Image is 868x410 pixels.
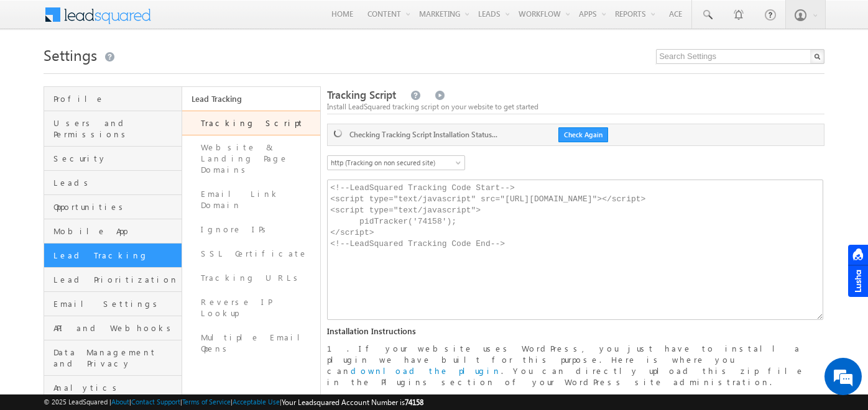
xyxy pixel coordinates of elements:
[44,147,182,171] a: Security
[327,155,465,170] a: http (Tracking on non secured site)
[53,93,178,104] span: Profile
[182,217,320,242] a: Ignore IPs
[327,343,824,388] div: 1. If your website uses WordPress, you just have to install a plugin we have built for this purpo...
[53,177,178,188] span: Leads
[44,292,182,316] a: Email Settings
[44,268,182,292] a: Lead Prioritization
[53,347,178,369] span: Data Management and Privacy
[327,101,824,112] div: Install LeadSquared tracking script on your website to get started
[182,266,320,290] a: Tracking URLs
[44,244,182,268] a: Lead Tracking
[351,365,501,376] a: download the plugin
[131,398,180,406] a: Contact Support
[182,326,320,361] a: Multiple Email Opens
[44,376,182,400] a: Analytics
[656,49,824,64] input: Search Settings
[327,326,824,337] div: Installation Instructions
[53,225,178,237] span: Mobile App
[182,290,320,326] a: Reverse IP Lookup
[182,135,320,182] a: Website & Landing Page Domains
[53,117,178,140] span: Users and Permissions
[44,45,97,65] span: Settings
[44,316,182,340] a: API and Webhooks
[44,171,182,195] a: Leads
[328,157,450,168] span: http (Tracking on non secured site)
[44,219,182,244] a: Mobile App
[349,129,536,140] span: Checking Tracking Script Installation Status...
[53,322,178,334] span: API and Webhooks
[233,398,280,406] a: Acceptable Use
[44,396,423,408] span: © 2025 LeadSquared | | | | |
[558,127,608,142] button: Check Again
[53,382,178,393] span: Analytics
[182,111,320,135] a: Tracking Script
[282,398,423,407] span: Your Leadsquared Account Number is
[182,398,231,406] a: Terms of Service
[44,111,182,147] a: Users and Permissions
[53,250,178,261] span: Lead Tracking
[44,87,182,111] a: Profile
[44,340,182,376] a: Data Management and Privacy
[182,182,320,217] a: Email Link Domain
[327,180,823,320] textarea: <!--LeadSquared Tracking Code Start--> <script type="text/javascript" src="[URL][DOMAIN_NAME]"></...
[53,298,178,309] span: Email Settings
[182,242,320,266] a: SSL Certificate
[53,274,178,285] span: Lead Prioritization
[53,153,178,164] span: Security
[405,398,423,407] span: 74158
[44,195,182,219] a: Opportunities
[182,87,320,111] a: Lead Tracking
[53,201,178,212] span: Opportunities
[327,88,396,102] span: Tracking Script
[111,398,129,406] a: About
